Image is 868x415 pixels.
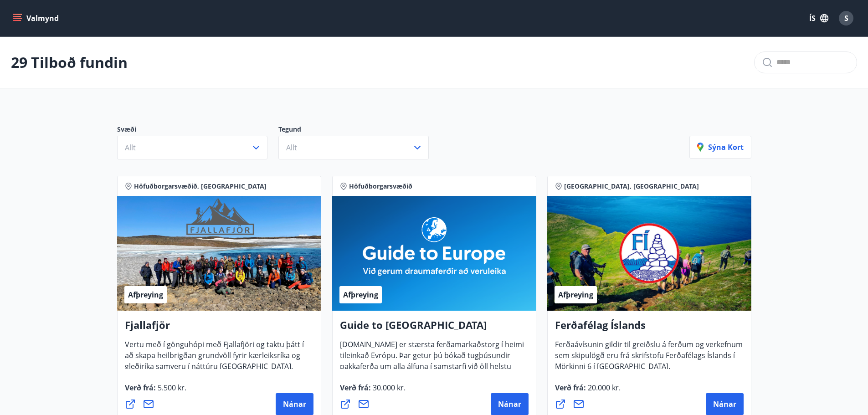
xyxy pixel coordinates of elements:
span: Verð frá : [125,383,186,400]
p: Svæði [117,125,278,136]
span: Verð frá : [340,383,406,400]
h4: Guide to [GEOGRAPHIC_DATA] [340,318,529,339]
span: S [844,13,848,23]
span: Allt [286,143,297,153]
p: 29 Tilboð fundin [11,52,128,72]
h4: Ferðafélag Íslands [555,318,744,339]
button: Allt [117,136,267,159]
span: 5.500 kr. [156,383,186,393]
p: Tegund [278,125,440,136]
span: Allt [125,143,136,153]
span: Afþreying [558,290,593,300]
span: Vertu með í gönguhópi með Fjallafjöri og taktu þátt í að skapa heilbrigðan grundvöll fyrir kærlei... [125,339,304,379]
button: ÍS [804,10,833,26]
span: Verð frá : [555,383,621,400]
button: S [835,7,857,29]
span: Nánar [498,399,521,409]
button: menu [11,10,62,26]
span: Nánar [283,399,306,409]
span: Afþreying [343,290,378,300]
span: Ferðaávísunin gildir til greiðslu á ferðum og verkefnum sem skipulögð eru frá skrifstofu Ferðafél... [555,339,743,379]
span: Afþreying [128,290,163,300]
span: 20.000 kr. [586,383,621,393]
span: 30.000 kr. [371,383,406,393]
p: Sýna kort [697,142,744,152]
button: Nánar [276,393,313,415]
span: Höfuðborgarsvæðið, [GEOGRAPHIC_DATA] [134,182,267,191]
button: Allt [278,136,429,159]
span: [GEOGRAPHIC_DATA], [GEOGRAPHIC_DATA] [564,182,699,191]
span: Höfuðborgarsvæðið [349,182,412,191]
button: Sýna kort [689,136,751,159]
button: Nánar [706,393,744,415]
button: Nánar [491,393,529,415]
span: [DOMAIN_NAME] er stærsta ferðamarkaðstorg í heimi tileinkað Evrópu. Þar getur þú bókað tugþúsundi... [340,339,524,400]
h4: Fjallafjör [125,318,313,339]
span: Nánar [713,399,736,409]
